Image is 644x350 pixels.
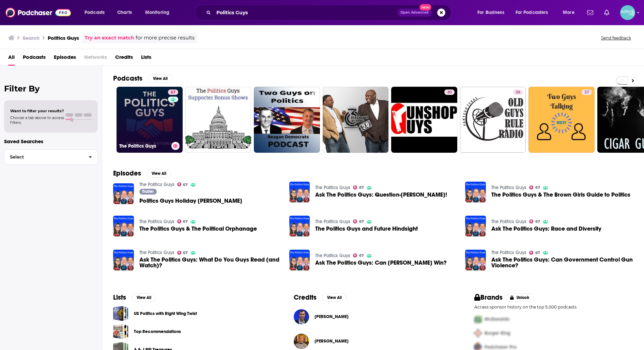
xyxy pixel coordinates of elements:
a: Ask The Politics Guys: Race and Diversity [491,226,601,232]
span: 40 [447,89,452,96]
img: The Politics Guys & The Brown Girls Guide to Politics [465,182,486,202]
img: Ask The Politics Guys: Can Trump Win? [289,250,310,270]
a: Credits [115,52,133,66]
button: Chris RibackChris Riback [294,306,453,328]
a: Ask The Politics Guys: What Do You Guys Read (and Watch)? [113,250,134,270]
p: Access sponsor history on the top 5,000 podcasts. [474,304,633,310]
span: Open Advanced [400,11,429,14]
button: Send feedback [599,35,633,41]
span: Networks [84,52,107,66]
span: for more precise results [136,34,195,42]
span: 37 [584,89,589,96]
a: 40 [444,89,455,95]
span: 67 [359,186,364,189]
span: Choose a tab above to access filters. [10,115,64,125]
a: Michael Baranowski [294,334,309,349]
img: Podchaser - Follow, Share and Rate Podcasts [5,6,71,19]
a: Ask The Politics Guys: Can Government Control Gun Violence? [491,257,633,268]
span: 67 [183,251,188,254]
a: 36 [513,89,523,95]
a: The Politics Guys & The Brown Girls Guide to Politics [491,192,630,198]
a: 67 [177,251,188,255]
button: View All [322,294,347,302]
a: The Politics Guys [491,185,526,190]
img: The Politics Guys and Future Hindsight [289,216,310,236]
a: The Politics Guys [315,253,350,259]
a: Top Recommendations [134,328,181,335]
span: 67 [359,254,364,257]
a: 67 [353,253,364,257]
button: Unlock [505,294,534,302]
h2: Filter By [4,84,98,94]
button: Select [4,149,98,165]
span: 36 [516,89,520,96]
a: Show notifications dropdown [601,7,612,18]
a: 67 [529,185,540,189]
button: open menu [473,7,513,18]
span: 67 [171,89,175,96]
a: 67 [168,89,178,95]
span: 67 [535,251,540,254]
span: Burger King [485,330,510,336]
span: 67 [535,186,540,189]
span: 67 [535,220,540,223]
span: More [563,8,574,17]
a: Top Recommendations [113,324,128,339]
span: For Podcasters [516,8,548,17]
a: Chris Riback [315,314,349,319]
a: ListsView All [113,293,156,302]
img: Ask The Politics Guys: Race and Diversity [465,216,486,236]
a: Lists [141,52,151,66]
a: All [8,52,15,66]
span: 67 [183,220,188,223]
a: 37 [528,87,595,153]
a: The Politics Guys [139,250,174,255]
button: open menu [140,7,178,18]
a: 36 [460,87,526,153]
button: open menu [558,7,583,18]
a: The Politics Guys [491,250,526,255]
h3: Search [22,35,40,41]
h2: Brands [474,293,503,302]
a: Ask The Politics Guys: Question-Palooza! [289,182,310,202]
span: 67 [183,183,188,186]
a: Show notifications dropdown [584,7,596,18]
a: 67 [529,251,540,255]
a: The Politics Guys and Future Hindsight [315,226,418,232]
span: Politics Guys Holiday [PERSON_NAME] [139,198,242,204]
span: The Politics Guys & The Political Orphanage [139,226,257,232]
span: New [419,4,432,11]
a: Podcasts [23,52,46,66]
span: [PERSON_NAME] [315,314,349,319]
img: Chris Riback [294,309,309,324]
a: 67 [177,219,188,223]
span: Want to filter your results? [10,109,64,113]
a: 67 [353,219,364,223]
span: Podchaser Pro [485,344,517,350]
h2: Episodes [113,169,141,178]
button: View All [132,294,156,302]
span: Ask The Politics Guys: Can [PERSON_NAME] Win? [315,260,447,266]
a: Ask The Politics Guys: Can Government Control Gun Violence? [465,250,486,270]
a: Ask The Politics Guys: Question-Palooza! [315,192,447,198]
h2: Lists [113,293,126,302]
span: Trailer [142,189,154,194]
a: Episodes [54,52,76,66]
span: Ask The Politics Guys: What Do You Guys Read (and Watch)? [139,257,281,268]
a: The Politics Guys [491,219,526,224]
button: open menu [80,7,113,18]
a: The Politics Guys [315,219,350,224]
h3: The Politics Guys [119,143,169,149]
a: 40 [391,87,457,153]
a: 67 [177,182,188,186]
